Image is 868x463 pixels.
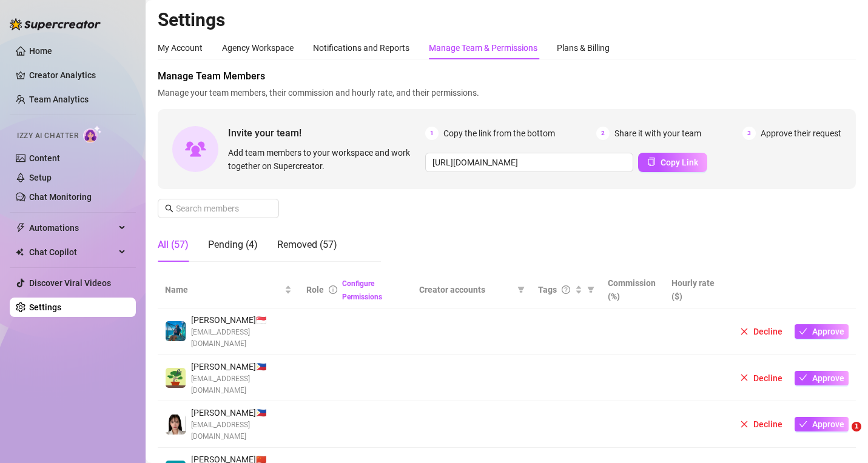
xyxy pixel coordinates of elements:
[158,86,856,99] span: Manage your team members, their commission and hourly rate, and their permissions.
[191,419,292,442] span: [EMAIL_ADDRESS][DOMAIN_NAME]
[165,283,282,296] span: Name
[795,324,849,339] button: Approve
[587,286,594,293] span: filter
[17,130,78,142] span: Izzy AI Chatter
[799,420,807,428] span: check
[740,373,749,382] span: close
[742,127,756,140] span: 3
[761,127,841,140] span: Approve their request
[429,41,537,55] div: Manage Team & Permissions
[191,360,292,373] span: [PERSON_NAME] 🇵🇭
[740,420,749,428] span: close
[812,419,844,429] span: Approve
[29,173,52,182] a: Setup
[443,127,555,140] span: Copy the link from the bottom
[158,8,856,32] h2: Settings
[753,419,782,429] span: Decline
[158,41,203,55] div: My Account
[601,271,664,308] th: Commission (%)
[208,238,258,252] div: Pending (4)
[29,278,111,288] a: Discover Viral Videos
[425,127,439,140] span: 1
[306,285,324,295] span: Role
[557,41,610,55] div: Plans & Billing
[812,373,844,383] span: Approve
[29,46,52,56] a: Home
[661,158,698,167] span: Copy Link
[29,242,115,262] span: Chat Copilot
[158,271,299,308] th: Name
[29,65,126,85] a: Creator Analytics
[638,153,707,172] button: Copy Link
[191,406,292,419] span: [PERSON_NAME] 🇵🇭
[29,153,60,163] a: Content
[735,324,787,339] button: Decline
[166,415,186,435] img: Anne Margarett Rodriguez
[735,371,787,385] button: Decline
[795,371,849,385] button: Approve
[852,422,861,431] span: 1
[562,285,570,294] span: question-circle
[166,368,186,388] img: Juan Mutya
[228,125,425,141] span: Invite your team!
[647,158,656,166] span: copy
[158,238,189,252] div: All (57)
[342,279,382,301] a: Configure Permissions
[222,41,294,55] div: Agency Workspace
[329,285,337,294] span: info-circle
[735,417,787,431] button: Decline
[10,18,101,30] img: logo-BBDzfeDw.svg
[191,313,292,327] span: [PERSON_NAME] 🇸🇬
[176,202,262,215] input: Search members
[799,373,807,382] span: check
[795,417,849,431] button: Approve
[313,41,409,55] div: Notifications and Reports
[538,283,557,296] span: Tags
[812,327,844,336] span: Approve
[83,125,102,143] img: AI Chatter
[29,218,115,238] span: Automations
[419,283,513,296] span: Creator accounts
[596,127,610,140] span: 2
[277,238,337,252] div: Removed (57)
[753,327,782,336] span: Decline
[166,321,186,341] img: Haydee Joy Gentiles
[827,422,856,451] iframe: Intercom live chat
[29,95,89,104] a: Team Analytics
[29,302,61,312] a: Settings
[585,281,597,299] span: filter
[664,271,728,308] th: Hourly rate ($)
[515,281,527,299] span: filter
[753,373,782,383] span: Decline
[16,248,24,256] img: Chat Copilot
[158,69,856,84] span: Manage Team Members
[517,286,525,293] span: filter
[228,146,420,173] span: Add team members to your workspace and work together on Supercreator.
[191,373,292,396] span: [EMAIL_ADDRESS][DOMAIN_NAME]
[29,192,92,202] a: Chat Monitoring
[740,327,749,336] span: close
[614,127,701,140] span: Share it with your team
[799,327,807,336] span: check
[165,204,173,213] span: search
[191,327,292,350] span: [EMAIL_ADDRESS][DOMAIN_NAME]
[16,223,25,233] span: thunderbolt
